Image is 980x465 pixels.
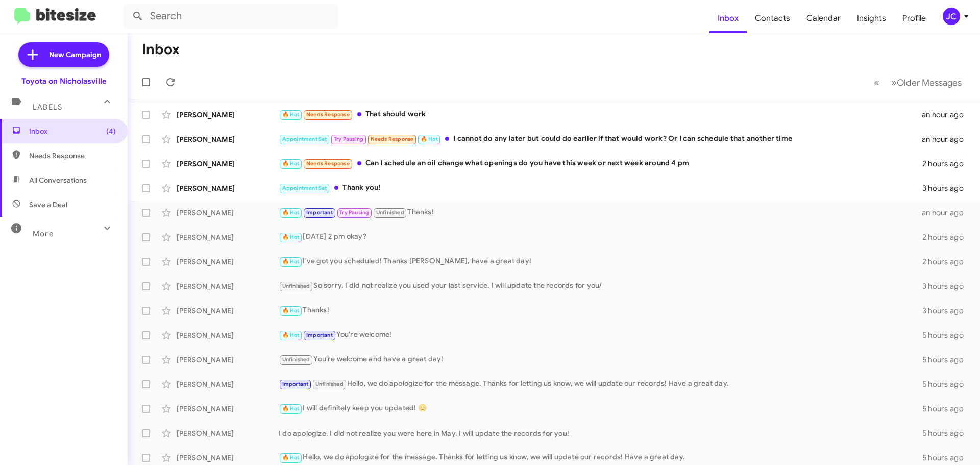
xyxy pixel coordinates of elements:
[177,110,279,120] div: [PERSON_NAME]
[894,4,934,33] a: Profile
[306,160,350,167] span: Needs Response
[177,208,279,218] div: [PERSON_NAME]
[49,50,101,60] span: New Campaign
[868,72,968,93] nav: Page navigation example
[922,159,972,169] div: 2 hours ago
[849,4,894,33] a: Insights
[709,4,747,33] a: Inbox
[922,110,972,120] div: an hour ago
[279,182,922,194] div: Thank you!
[282,209,300,216] span: 🔥 Hot
[922,404,972,414] div: 5 hours ago
[922,355,972,365] div: 5 hours ago
[282,332,300,338] span: 🔥 Hot
[922,428,972,438] div: 5 hours ago
[177,330,279,340] div: [PERSON_NAME]
[282,405,300,412] span: 🔥 Hot
[279,403,922,414] div: I will definitely keep you updated! 😊
[177,257,279,267] div: [PERSON_NAME]
[897,77,962,88] span: Older Messages
[279,305,922,316] div: Thanks!
[279,133,922,145] div: I cannot do any later but could do earlier if that would work? Or I can schedule that another time
[177,134,279,144] div: [PERSON_NAME]
[922,306,972,316] div: 3 hours ago
[376,209,404,216] span: Unfinished
[874,76,879,89] span: «
[934,8,969,25] button: JC
[282,258,300,265] span: 🔥 Hot
[922,134,972,144] div: an hour ago
[29,151,116,161] span: Needs Response
[33,229,54,238] span: More
[279,207,922,218] div: Thanks!
[371,136,414,142] span: Needs Response
[177,355,279,365] div: [PERSON_NAME]
[177,281,279,291] div: [PERSON_NAME]
[33,103,62,112] span: Labels
[282,160,300,167] span: 🔥 Hot
[282,185,327,191] span: Appointment Set
[177,183,279,193] div: [PERSON_NAME]
[177,306,279,316] div: [PERSON_NAME]
[282,234,300,240] span: 🔥 Hot
[282,307,300,314] span: 🔥 Hot
[21,76,107,86] div: Toyota on Nicholasville
[922,379,972,389] div: 5 hours ago
[177,404,279,414] div: [PERSON_NAME]
[334,136,363,142] span: Try Pausing
[279,378,922,390] div: Hello, we do apologize for the message. Thanks for letting us know, we will update our records! H...
[106,126,116,136] span: (4)
[279,280,922,292] div: So sorry, I did not realize you used your last service. I will update the records for you/
[124,4,338,29] input: Search
[18,42,109,67] a: New Campaign
[29,200,67,210] span: Save a Deal
[282,111,300,118] span: 🔥 Hot
[279,256,922,267] div: I've got you scheduled! Thanks [PERSON_NAME], have a great day!
[885,72,968,93] button: Next
[922,330,972,340] div: 5 hours ago
[279,452,922,463] div: Hello, we do apologize for the message. Thanks for letting us know, we will update our records! H...
[177,232,279,242] div: [PERSON_NAME]
[177,428,279,438] div: [PERSON_NAME]
[922,232,972,242] div: 2 hours ago
[279,329,922,341] div: You're welcome!
[279,231,922,243] div: [DATE] 2 pm okay?
[279,158,922,169] div: Can I schedule an oil change what openings do you have this week or next week around 4 pm
[177,453,279,463] div: [PERSON_NAME]
[306,209,333,216] span: Important
[282,283,310,289] span: Unfinished
[922,453,972,463] div: 5 hours ago
[282,381,309,387] span: Important
[922,183,972,193] div: 3 hours ago
[339,209,369,216] span: Try Pausing
[306,332,333,338] span: Important
[747,4,798,33] a: Contacts
[943,8,960,25] div: JC
[29,126,116,136] span: Inbox
[315,381,344,387] span: Unfinished
[279,109,922,120] div: That should work
[29,175,87,185] span: All Conversations
[282,454,300,461] span: 🔥 Hot
[177,379,279,389] div: [PERSON_NAME]
[306,111,350,118] span: Needs Response
[282,136,327,142] span: Appointment Set
[868,72,886,93] button: Previous
[279,354,922,365] div: You're welcome and have a great day!
[891,76,897,89] span: »
[279,428,922,438] div: I do apologize, I did not realize you were here in May. I will update the records for you!
[922,208,972,218] div: an hour ago
[922,257,972,267] div: 2 hours ago
[282,356,310,363] span: Unfinished
[421,136,438,142] span: 🔥 Hot
[177,159,279,169] div: [PERSON_NAME]
[142,41,180,58] h1: Inbox
[922,281,972,291] div: 3 hours ago
[798,4,849,33] a: Calendar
